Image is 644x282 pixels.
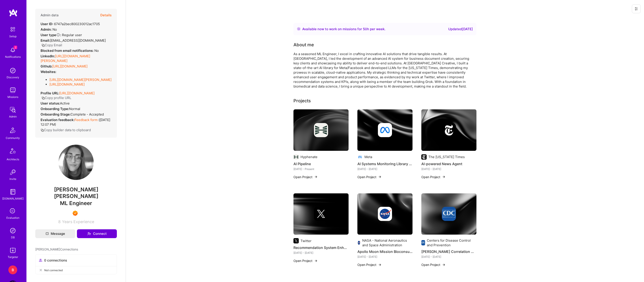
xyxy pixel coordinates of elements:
strong: User status: [41,101,60,105]
i: icon Mail [46,232,49,235]
div: Missions [7,95,18,99]
button: Open Project [357,262,382,267]
h4: AI Pipeline [293,161,349,167]
i: icon Copy [41,44,45,47]
div: [DATE] - [DATE] [357,167,413,171]
img: User Avatar [58,145,94,180]
i: icon Connect [87,232,91,236]
button: Open Project [421,175,446,179]
span: Years Experience [62,219,94,224]
button: Open Project [293,175,318,179]
img: guide book [8,187,17,196]
div: Meta [364,155,372,159]
div: Available now to work on missions for h per week . [302,26,385,32]
div: ( [DATE] 12:07 PM ) [41,118,112,127]
div: Discovery [7,75,19,80]
img: Company logo [293,238,299,243]
strong: Websites: [41,70,56,74]
strong: User type : [41,33,61,37]
a: [URL][DOMAIN_NAME][PERSON_NAME] [49,78,112,82]
strong: Github: [41,64,52,68]
div: As a seasoned ML Engineer, I excel in crafting innovative AI solutions that drive tangible result... [293,52,470,89]
h4: Recommendation System Enhancement [293,245,349,250]
div: No [41,27,57,32]
div: [DATE] - [DATE] [357,254,413,259]
div: DB [11,235,15,240]
img: cover [421,193,476,235]
span: Complete - Accepted [71,112,104,116]
i: icon Collaborator [39,259,42,262]
strong: LinkedIn: [41,54,55,58]
img: Company logo [357,154,363,160]
img: admin teamwork [8,105,17,114]
button: Open Project [293,258,318,263]
span: Not connected [44,268,63,273]
div: The [US_STATE] Times [428,155,465,159]
button: Details [100,9,112,22]
strong: Onboarding Type: [41,107,69,111]
img: Company logo [293,154,299,160]
strong: User ID: [41,22,53,26]
span: 8 [58,219,61,224]
img: Architects [7,146,18,157]
span: [PERSON_NAME] Connections [35,247,78,252]
button: Copy profile URL [41,95,71,100]
strong: Evaluation feedback: [41,118,75,122]
img: Company logo [421,240,425,245]
strong: Onboarding Stage: [41,112,71,116]
span: [EMAIL_ADDRESS][DOMAIN_NAME] [50,38,106,43]
img: Company logo [421,154,427,160]
h4: Apollo Moon Mission Bioconsumables Modeling [357,249,413,254]
span: 0 connections [44,258,67,263]
span: normal [69,107,80,111]
img: cover [357,109,413,151]
div: Invite [9,177,16,181]
div: Evaluation [6,215,19,220]
button: 0 connectionsNot connected [35,254,117,274]
img: Company logo [357,240,360,245]
div: Community [6,136,20,140]
a: [URL][DOMAIN_NAME][PERSON_NAME] [41,54,90,63]
img: Skill Targeter [8,246,17,255]
div: Targeter [8,255,18,259]
i: icon Copy [41,129,44,132]
img: arrow-right [442,175,446,179]
img: arrow-right [442,263,446,267]
img: arrow-right [378,263,382,267]
div: [DATE] - Present [293,167,349,171]
span: 2 [14,46,17,49]
button: Connect [77,229,117,238]
img: Company logo [378,207,392,221]
a: [URL][DOMAIN_NAME] [49,82,85,86]
h4: [PERSON_NAME] Correlation with Herbicide Use [421,249,476,254]
div: About me [293,41,314,48]
div: Notifications [5,54,21,59]
img: arrow-right [378,175,382,179]
button: Message [35,229,75,238]
span: Active [60,101,70,105]
div: Setup [9,34,17,39]
div: [DATE] - [DATE] [293,250,349,255]
img: setup [8,25,17,34]
img: Company logo [314,207,328,221]
button: Copy Email [41,43,62,47]
button: Open Project [357,175,382,179]
img: Invite [8,168,17,177]
div: Updated [DATE] [448,26,473,32]
i: icon SelectionTeam [9,207,17,215]
img: Company logo [442,123,456,137]
img: Community [7,125,18,136]
img: cover [357,193,413,235]
div: NASA - National Aeronautics and Space Administration [362,238,413,247]
div: Architects [7,157,19,162]
h4: AI-powered News Agent [421,161,476,167]
div: [DATE] - [DATE] [421,254,476,259]
img: Availability [297,27,301,31]
img: discovery [8,66,17,75]
a: [URL][DOMAIN_NAME] [59,91,95,95]
img: Company logo [314,123,328,137]
img: logo [9,9,18,17]
img: bell [8,46,17,54]
img: arrow-right [314,259,318,263]
button: Copy builder data to clipboard [41,128,91,132]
